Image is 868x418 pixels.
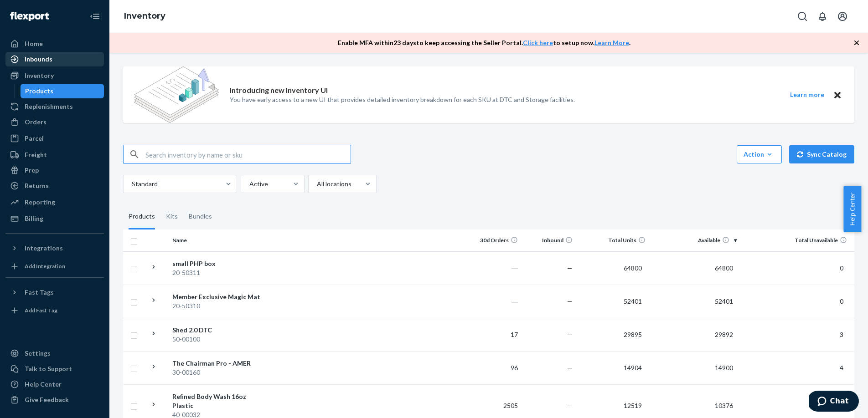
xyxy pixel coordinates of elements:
[5,393,104,407] button: Give Feedback
[793,7,811,25] button: Open Search Box
[25,39,43,48] div: Home
[522,229,576,251] th: Inbound
[124,11,165,21] a: Inventory
[117,3,173,30] ol: breadcrumbs
[25,71,54,80] div: Inventory
[594,39,629,46] a: Learn More
[836,331,847,338] span: 3
[172,292,268,301] div: Member Exclusive Magic Mat
[166,204,178,229] div: Kits
[25,349,51,358] div: Settings
[620,364,646,372] span: 14904
[5,148,104,162] a: Freight
[5,377,104,392] a: Help Center
[467,318,522,351] td: 17
[5,211,104,226] a: Billing
[5,241,104,255] button: Integrations
[567,364,573,372] span: —
[25,181,49,190] div: Returns
[25,364,72,373] div: Talk to Support
[25,166,39,175] div: Prep
[248,179,249,189] input: Active
[5,303,104,318] a: Add Fast Tag
[5,362,104,376] button: Talk to Support
[25,87,53,96] div: Products
[5,346,104,361] a: Settings
[316,179,317,189] input: All locations
[25,214,43,223] div: Billing
[25,306,57,314] div: Add Fast Tag
[833,7,852,25] button: Open account menu
[740,229,854,251] th: Total Unavailable
[25,134,44,143] div: Parcel
[5,163,104,178] a: Prep
[5,115,104,129] a: Orders
[21,84,104,98] a: Products
[5,36,104,51] a: Home
[836,264,847,272] span: 0
[567,331,573,338] span: —
[711,331,737,338] span: 29892
[620,297,646,305] span: 52401
[467,251,522,285] td: ―
[172,259,268,268] div: small PHP box
[843,186,861,232] span: Help Center
[523,39,553,46] a: Click here
[172,301,268,311] div: 20-50310
[25,117,46,127] div: Orders
[172,368,268,377] div: 30-00160
[620,264,646,272] span: 64800
[25,244,63,253] div: Integrations
[172,392,268,410] div: Refined Body Wash 16oz Plastic
[25,288,54,297] div: Fast Tags
[809,391,859,413] iframe: Opens a widget where you can chat to one of our agents
[711,402,737,409] span: 10376
[25,55,52,64] div: Inbounds
[789,145,854,163] button: Sync Catalog
[25,198,55,207] div: Reporting
[230,85,328,96] p: Introducing new Inventory UI
[131,179,132,189] input: Standard
[5,131,104,146] a: Parcel
[25,102,73,111] div: Replenishments
[25,380,62,389] div: Help Center
[467,351,522,384] td: 96
[832,89,843,101] button: Close
[25,395,69,404] div: Give Feedback
[711,264,737,272] span: 64800
[129,204,155,229] div: Products
[711,364,737,372] span: 14900
[836,364,847,372] span: 4
[172,326,268,335] div: Shed 2.0 DTC
[86,7,104,25] button: Close Navigation
[338,38,630,47] p: Enable MFA within 23 days to keep accessing the Seller Portal. to setup now. .
[620,331,646,338] span: 29895
[620,402,646,409] span: 12519
[567,264,573,272] span: —
[836,297,847,305] span: 0
[5,285,104,300] button: Fast Tags
[25,150,47,159] div: Freight
[576,229,649,251] th: Total Units
[744,150,775,159] div: Action
[172,359,268,368] div: The Chairman Pro - AMER
[230,95,575,104] p: You have early access to a new UI that provides detailed inventory breakdown for each SKU at DTC ...
[172,335,268,344] div: 50-00100
[467,285,522,318] td: ―
[25,262,65,270] div: Add Integration
[5,195,104,209] a: Reporting
[5,99,104,114] a: Replenishments
[813,7,832,25] button: Open notifications
[649,229,740,251] th: Available
[145,145,351,163] input: Search inventory by name or sku
[189,204,212,229] div: Bundles
[784,89,830,101] button: Learn more
[467,229,522,251] th: 30d Orders
[5,259,104,274] a: Add Integration
[5,68,104,83] a: Inventory
[737,145,782,163] button: Action
[172,268,268,277] div: 20-50311
[5,178,104,193] a: Returns
[134,66,219,123] img: new-reports-banner-icon.82668bd98b6a51aee86340f2a7b77ae3.png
